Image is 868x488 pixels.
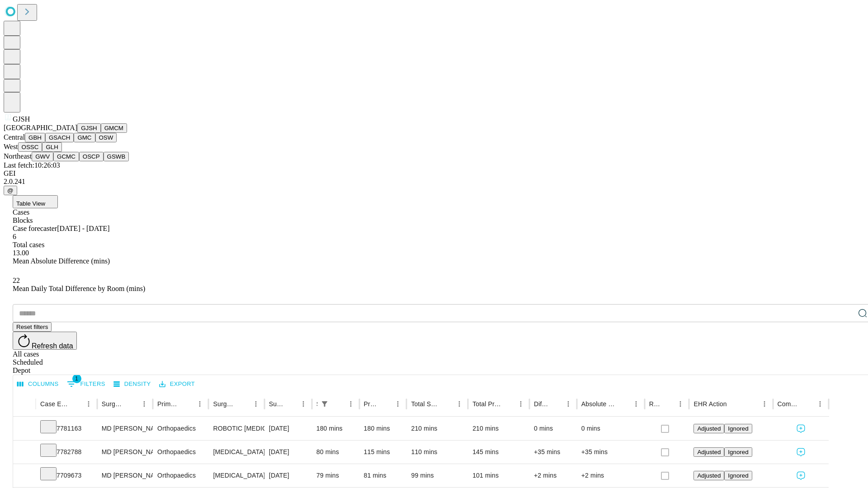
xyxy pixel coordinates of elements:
[213,400,236,408] div: Surgery Name
[502,398,514,410] button: Sort
[814,398,826,410] button: Menu
[13,115,30,123] span: GJSH
[581,464,640,487] div: +2 mins
[79,152,104,161] button: OSCP
[392,398,404,410] button: Menu
[4,178,864,186] div: 2.0.241
[697,449,721,455] span: Adjusted
[7,187,14,194] span: @
[562,398,575,410] button: Menu
[379,398,392,410] button: Sort
[724,471,752,480] button: Ignored
[269,400,283,408] div: Surgery Date
[157,400,180,408] div: Primary Service
[411,417,463,440] div: 210 mins
[534,464,572,487] div: +2 mins
[514,398,527,410] button: Menu
[581,441,640,464] div: +35 mins
[101,123,127,133] button: GMCM
[728,398,741,410] button: Sort
[364,441,402,464] div: 115 mins
[728,425,748,432] span: Ignored
[53,152,79,161] button: GCMC
[472,441,525,464] div: 145 mins
[269,441,307,464] div: [DATE]
[18,468,31,484] button: Expand
[318,398,331,410] div: 1 active filter
[32,342,73,350] span: Refresh data
[472,464,525,487] div: 101 mins
[693,424,724,433] button: Adjusted
[104,152,129,161] button: GSWB
[13,322,52,332] button: Reset filters
[13,249,29,257] span: 13.00
[284,398,297,410] button: Sort
[617,398,630,410] button: Sort
[472,417,525,440] div: 210 mins
[4,133,25,141] span: Central
[693,471,724,480] button: Adjusted
[13,233,16,240] span: 6
[411,400,439,408] div: Total Scheduled Duration
[181,398,193,410] button: Sort
[411,464,463,487] div: 99 mins
[697,472,721,479] span: Adjusted
[102,441,148,464] div: MD [PERSON_NAME] [PERSON_NAME] Md
[65,377,108,391] button: Show filters
[649,400,661,408] div: Resolved in EHR
[57,225,109,232] span: [DATE] - [DATE]
[693,400,726,408] div: EHR Action
[411,441,463,464] div: 110 mins
[269,417,307,440] div: [DATE]
[16,200,45,207] span: Table View
[13,277,20,284] span: 22
[4,124,77,131] span: [GEOGRAPHIC_DATA]
[45,133,74,142] button: GSACH
[674,398,687,410] button: Menu
[40,400,69,408] div: Case Epic Id
[18,421,31,437] button: Expand
[316,400,317,408] div: Scheduled In Room Duration
[630,398,642,410] button: Menu
[213,441,259,464] div: [MEDICAL_DATA] [MEDICAL_DATA]
[344,398,357,410] button: Menu
[332,398,344,410] button: Sort
[534,417,572,440] div: 0 mins
[4,152,32,160] span: Northeast
[213,464,259,487] div: [MEDICAL_DATA] WITH [MEDICAL_DATA] REPAIR
[728,472,748,479] span: Ignored
[193,398,206,410] button: Menu
[157,464,204,487] div: Orthopaedics
[13,285,145,292] span: Mean Daily Total Difference by Room (mins)
[16,324,48,330] span: Reset filters
[70,398,82,410] button: Sort
[801,398,814,410] button: Sort
[316,417,355,440] div: 180 mins
[697,425,721,432] span: Adjusted
[4,161,60,169] span: Last fetch: 10:26:03
[316,464,355,487] div: 79 mins
[13,225,57,232] span: Case forecaster
[728,449,748,455] span: Ignored
[453,398,466,410] button: Menu
[758,398,771,410] button: Menu
[42,142,61,152] button: GLH
[237,398,250,410] button: Sort
[778,400,800,408] div: Comments
[269,464,307,487] div: [DATE]
[102,464,148,487] div: MD [PERSON_NAME] [PERSON_NAME] Md
[157,377,197,391] button: Export
[213,417,259,440] div: ROBOTIC [MEDICAL_DATA] KNEE TOTAL
[534,441,572,464] div: +35 mins
[581,400,616,408] div: Absolute Difference
[18,445,31,460] button: Expand
[95,133,117,142] button: OSW
[102,417,148,440] div: MD [PERSON_NAME] [PERSON_NAME] Md
[4,169,864,178] div: GEI
[15,377,61,391] button: Select columns
[111,377,153,391] button: Density
[77,123,101,133] button: GJSH
[40,417,93,440] div: 7781163
[693,447,724,457] button: Adjusted
[82,398,95,410] button: Menu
